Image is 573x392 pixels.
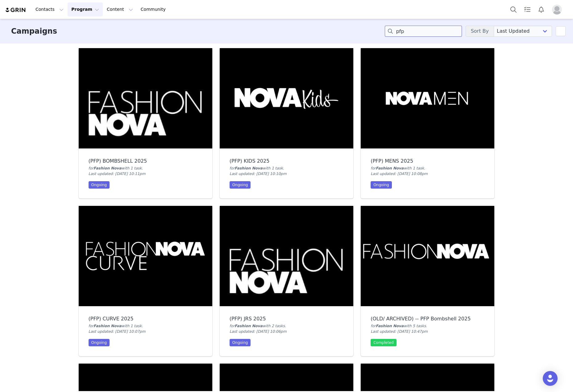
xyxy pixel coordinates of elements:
[548,5,568,15] button: Profile
[89,339,110,346] div: Ongoing
[79,206,212,306] img: (PFP) CURVE 2025
[89,316,202,322] div: (PFP) CURVE 2025
[361,206,494,306] img: (OLD/ ARCHIVED) -- PFP Bombshell 2025
[137,2,172,16] a: Community
[371,339,396,346] div: Completed
[543,371,558,386] div: Open Intercom Messenger
[371,316,484,322] div: (OLD/ ARCHIVED) -- PFP Bombshell 2025
[89,181,110,189] div: Ongoing
[68,2,103,16] button: Program
[371,171,484,177] div: Last updated: [DATE] 10:08pm
[235,166,263,170] span: Fashion Nova
[230,181,251,189] div: Ongoing
[534,2,548,16] button: Notifications
[376,166,404,170] span: Fashion Nova
[93,324,122,328] span: Fashion Nova
[89,158,202,164] div: (PFP) BOMBSHELL 2025
[230,171,343,177] div: Last updated: [DATE] 10:10pm
[371,181,392,189] div: Ongoing
[552,5,562,15] img: placeholder-profile.jpg
[230,339,251,346] div: Ongoing
[230,323,343,329] div: for with 2 task .
[521,2,534,16] a: Tasks
[32,2,67,16] button: Contacts
[371,165,484,171] div: for with 1 task .
[235,324,263,328] span: Fashion Nova
[361,48,494,148] img: (PFP) MENS 2025
[220,206,353,306] img: (PFP) JRS 2025
[79,48,212,148] img: (PFP) BOMBSHELL 2025
[5,7,27,13] img: grin logo
[371,323,484,329] div: for with 5 task .
[385,26,462,37] input: Search campaigns
[376,324,404,328] span: Fashion Nova
[371,158,484,164] div: (PFP) MENS 2025
[220,48,353,148] img: (PFP) KIDS 2025
[89,165,202,171] div: for with 1 task .
[89,329,202,334] div: Last updated: [DATE] 10:07pm
[11,26,57,37] h3: Campaigns
[103,2,137,16] button: Content
[89,323,202,329] div: for with 1 task .
[93,166,122,170] span: Fashion Nova
[424,324,426,328] span: s
[230,329,343,334] div: Last updated: [DATE] 10:06pm
[507,2,520,16] button: Search
[230,165,343,171] div: for with 1 task .
[230,158,343,164] div: (PFP) KIDS 2025
[371,329,484,334] div: Last updated: [DATE] 10:47pm
[283,324,285,328] span: s
[89,171,202,177] div: Last updated: [DATE] 10:11pm
[230,316,343,322] div: (PFP) JRS 2025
